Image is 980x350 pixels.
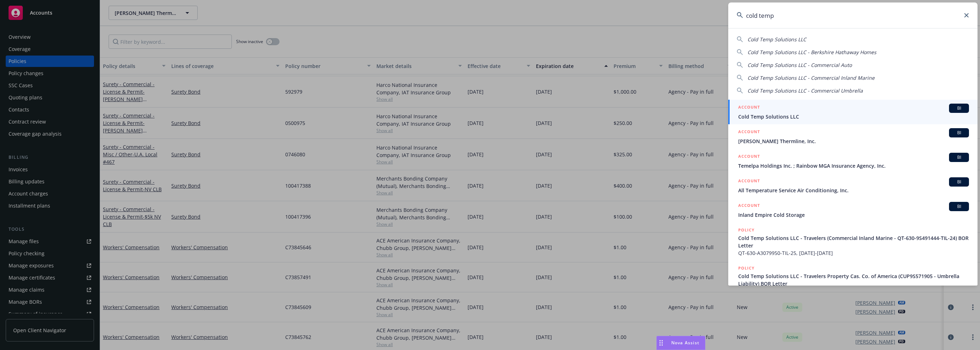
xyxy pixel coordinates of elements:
[747,87,863,94] span: Cold Temp Solutions LLC - Commercial Umbrella
[728,124,978,149] a: ACCOUNTBI[PERSON_NAME] Thermline, Inc.
[952,179,966,185] span: BI
[738,249,969,257] span: QT-630-A3079950-TIL-25, [DATE]-[DATE]
[728,100,978,124] a: ACCOUNTBICold Temp Solutions LLC
[738,137,969,145] span: [PERSON_NAME] Thermline, Inc.
[952,105,966,111] span: BI
[728,223,978,261] a: POLICYCold Temp Solutions LLC - Travelers (Commercial Inland Marine - QT-630-9S491444-TIL-24) BOR...
[738,128,760,137] h5: ACCOUNT
[728,261,978,299] a: POLICYCold Temp Solutions LLC - Travelers Property Cas. Co. of America (CUP9S571905 - Umbrella Li...
[728,149,978,173] a: ACCOUNTBITemelpa Holdings Inc. ; Rainbow MGA Insurance Agency, Inc.
[728,2,978,28] input: Search...
[747,49,876,56] span: Cold Temp Solutions LLC - Berkshire Hathaway Homes
[657,336,666,350] div: Drag to move
[738,234,969,249] span: Cold Temp Solutions LLC - Travelers (Commercial Inland Marine - QT-630-9S491444-TIL-24) BOR Letter
[738,104,760,112] h5: ACCOUNT
[738,113,969,120] span: Cold Temp Solutions LLC
[728,173,978,198] a: ACCOUNTBIAll Temperature Service Air Conditioning, Inc.
[738,226,755,234] h5: POLICY
[728,198,978,223] a: ACCOUNTBIInland Empire Cold Storage
[738,162,969,169] span: Temelpa Holdings Inc. ; Rainbow MGA Insurance Agency, Inc.
[738,153,760,161] h5: ACCOUNT
[671,340,699,346] span: Nova Assist
[738,272,969,287] span: Cold Temp Solutions LLC - Travelers Property Cas. Co. of America (CUP9S571905 - Umbrella Liabilit...
[952,203,966,210] span: BI
[738,265,755,272] h5: POLICY
[738,211,969,219] span: Inland Empire Cold Storage
[738,187,969,194] span: All Temperature Service Air Conditioning, Inc.
[656,336,705,350] button: Nova Assist
[747,62,852,68] span: Cold Temp Solutions LLC - Commercial Auto
[747,36,806,43] span: Cold Temp Solutions LLC
[952,130,966,136] span: BI
[738,202,760,210] h5: ACCOUNT
[738,177,760,186] h5: ACCOUNT
[747,74,875,81] span: Cold Temp Solutions LLC - Commercial Inland Marine
[952,154,966,161] span: BI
